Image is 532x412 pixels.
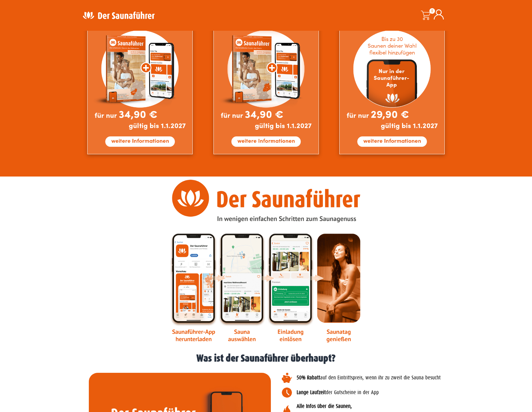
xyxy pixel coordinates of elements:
span: 0 [429,8,435,14]
b: Lange Laufzeit [297,389,326,395]
h1: Was ist der Saunaführer überhaupt? [8,353,524,363]
p: der Gutscheine in der App [297,388,462,397]
b: 50% Rabatt [297,375,320,381]
p: auf den Eintrittspreis, wenn ihr zu zweit die Sauna besucht [297,374,462,382]
b: Alle Infos über die Saunen, [297,403,352,409]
